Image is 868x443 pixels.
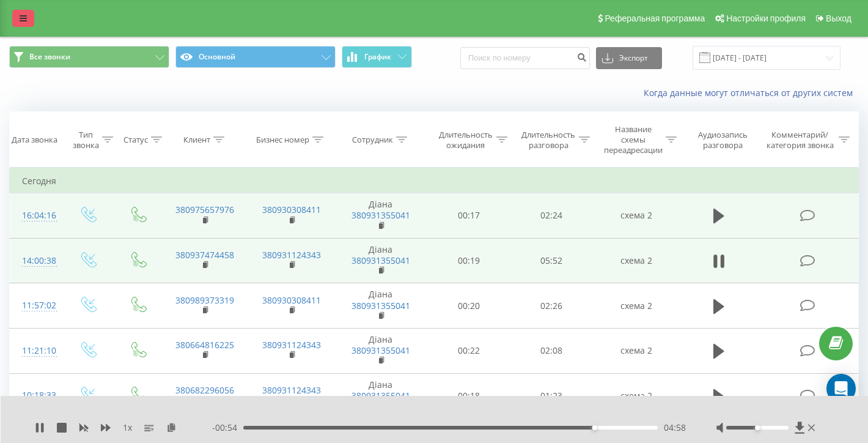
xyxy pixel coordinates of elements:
[10,169,859,193] td: Сегодня
[592,425,597,430] div: Accessibility label
[826,374,856,403] div: Open Intercom Messenger
[510,283,593,329] td: 02:26
[596,47,662,69] button: Экспорт
[605,13,705,23] span: Реферальная программа
[593,328,679,373] td: схема 2
[183,135,210,145] div: Клиент
[175,204,234,215] a: 380975657976
[664,422,686,434] span: 04:58
[726,13,806,23] span: Настройки профиля
[262,294,321,306] a: 380930308411
[427,328,510,373] td: 00:22
[175,249,234,261] a: 380937474458
[256,135,309,145] div: Бизнес номер
[9,46,169,68] button: Все звонки
[334,283,427,329] td: Діана
[29,52,70,62] span: Все звонки
[22,249,50,273] div: 14:00:38
[826,13,851,23] span: Выход
[764,130,836,151] div: Комментарий/категория звонка
[262,384,321,396] a: 380931124343
[73,130,99,151] div: Тип звонка
[334,238,427,283] td: Діана
[175,294,234,306] a: 380989373319
[364,53,391,61] span: График
[175,46,336,68] button: Основной
[334,328,427,373] td: Діана
[123,135,148,145] div: Статус
[460,47,590,69] input: Поиск по номеру
[123,422,132,434] span: 1 x
[604,124,663,155] div: Название схемы переадресации
[262,204,321,215] a: 380930308411
[593,193,679,239] td: схема 2
[175,339,234,351] a: 380664816225
[510,238,593,283] td: 05:52
[22,204,50,228] div: 16:04:16
[212,422,243,434] span: - 00:54
[427,283,510,329] td: 00:20
[351,255,410,266] a: 380931355041
[262,249,321,261] a: 380931124343
[22,384,50,408] div: 10:18:33
[690,130,756,151] div: Аудиозапись разговора
[352,135,393,145] div: Сотрудник
[427,373,510,419] td: 00:18
[644,87,859,99] a: Когда данные могут отличаться от других систем
[342,46,412,68] button: График
[593,283,679,329] td: схема 2
[351,390,410,401] a: 380931355041
[510,328,593,373] td: 02:08
[521,130,576,151] div: Длительность разговора
[12,135,57,145] div: Дата звонка
[438,130,493,151] div: Длительность ожидания
[427,238,510,283] td: 00:19
[510,373,593,419] td: 01:23
[427,193,510,239] td: 00:17
[510,193,593,239] td: 02:24
[262,339,321,351] a: 380931124343
[334,373,427,419] td: Діана
[351,300,410,311] a: 380931355041
[351,344,410,356] a: 380931355041
[22,294,50,318] div: 11:57:02
[593,373,679,419] td: схема 2
[755,425,760,430] div: Accessibility label
[22,339,50,363] div: 11:21:10
[175,384,234,396] a: 380682296056
[351,209,410,221] a: 380931355041
[593,238,679,283] td: схема 2
[334,193,427,239] td: Діана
